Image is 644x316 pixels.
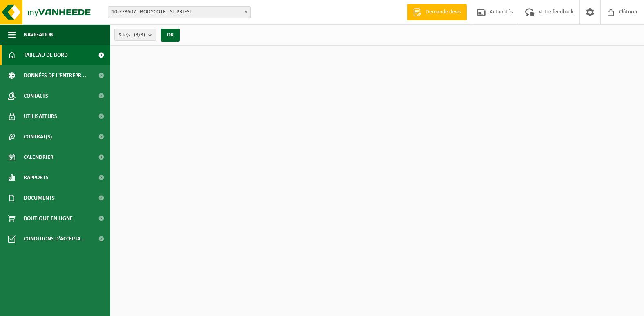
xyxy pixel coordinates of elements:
[423,8,463,16] span: Demande devis
[24,106,57,127] span: Utilisateurs
[24,167,49,188] span: Rapports
[24,24,53,45] span: Navigation
[108,6,251,18] span: 10-773607 - BODYCOTE - ST PRIEST
[24,45,68,65] span: Tableau de bord
[407,4,467,20] a: Demande devis
[24,147,53,167] span: Calendrier
[119,29,145,41] span: Site(s)
[24,86,48,106] span: Contacts
[24,229,85,249] span: Conditions d'accepta...
[114,29,156,41] button: Site(s)(3/3)
[134,32,145,38] count: (3/3)
[161,29,180,42] button: OK
[108,7,250,18] span: 10-773607 - BODYCOTE - ST PRIEST
[24,127,52,147] span: Contrat(s)
[24,188,55,208] span: Documents
[24,208,73,229] span: Boutique en ligne
[24,65,86,86] span: Données de l'entrepr...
